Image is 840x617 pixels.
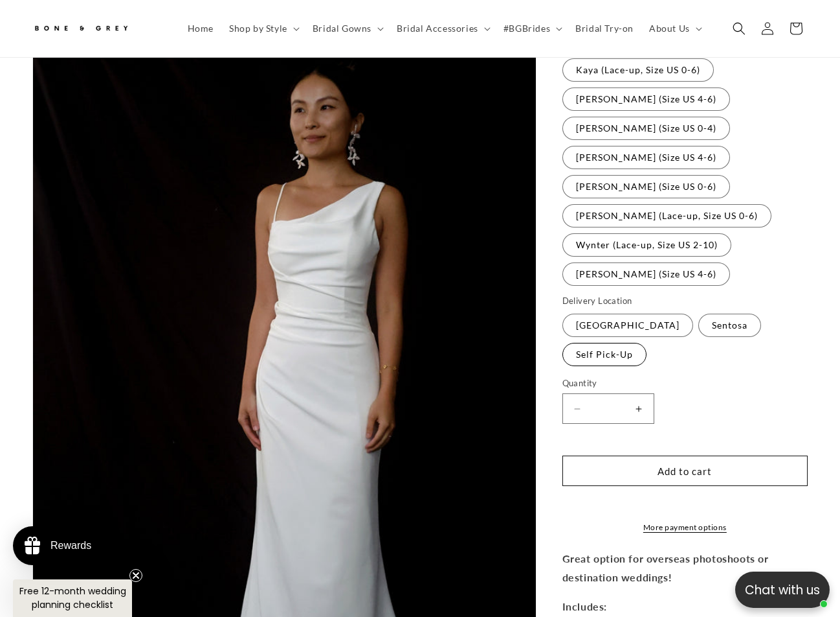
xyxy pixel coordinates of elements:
span: #BGBrides [503,23,550,34]
label: [PERSON_NAME] (Size US 0-6) [562,175,730,198]
legend: Delivery Location [562,295,634,308]
summary: #BGBrides [496,15,568,42]
summary: About Us [641,15,707,42]
div: Rewards [50,540,91,552]
img: Bone and Grey Bridal [32,18,129,40]
label: [PERSON_NAME] (Lace-up, Size US 0-6) [562,204,771,227]
span: Bridal Gowns [313,23,371,34]
button: Close teaser [129,569,142,582]
button: Open chatbox [735,572,830,608]
span: Bridal Accessories [397,23,478,34]
summary: Search [725,14,753,43]
button: Write a review [689,19,775,41]
div: Free 12-month wedding planning checklistClose teaser [13,579,132,617]
summary: Bridal Gowns [305,15,389,42]
span: About Us [649,23,690,34]
label: Kaya (Lace-up, Size US 0-6) [562,58,714,82]
label: Sentosa [698,314,761,337]
label: [GEOGRAPHIC_DATA] [562,314,693,337]
label: Wynter (Lace-up, Size US 2-10) [562,233,731,257]
span: Home [188,23,214,34]
p: Chat with us [735,581,830,600]
strong: Great option for overseas photoshoots or destination weddings! [562,552,769,583]
label: Self Pick-Up [562,343,647,366]
button: Add to cart [562,456,808,486]
a: Bridal Try-on [568,15,641,42]
a: Write a review [86,74,143,84]
label: [PERSON_NAME] (Size US 4-6) [562,146,730,169]
label: [PERSON_NAME] (Size US 0-4) [562,117,730,140]
label: Quantity [562,377,808,390]
label: [PERSON_NAME] (Size US 4-6) [562,87,730,111]
a: Home [180,15,221,42]
a: More payment options [562,522,808,533]
summary: Bridal Accessories [389,15,496,42]
span: Shop by Style [229,23,287,34]
span: Free 12-month wedding planning checklist [19,585,126,611]
label: [PERSON_NAME] (Size US 4-6) [562,262,730,286]
strong: Includes: [562,600,607,612]
span: Bridal Try-on [575,23,634,34]
a: Bone and Grey Bridal [28,13,167,44]
summary: Shop by Style [221,15,305,42]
